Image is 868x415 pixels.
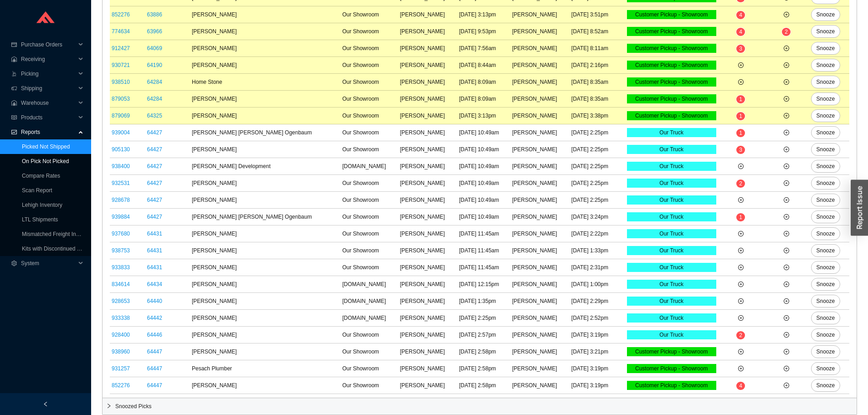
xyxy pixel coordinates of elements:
[190,242,340,259] td: [PERSON_NAME]
[510,57,570,74] td: [PERSON_NAME]
[112,382,130,389] a: 852276
[190,158,340,175] td: [PERSON_NAME] Development
[510,276,570,293] td: [PERSON_NAME]
[510,259,570,276] td: [PERSON_NAME]
[190,276,340,293] td: [PERSON_NAME]
[570,141,625,158] td: [DATE] 2:25pm
[510,225,570,242] td: [PERSON_NAME]
[340,209,398,225] td: Our Showroom
[570,108,625,124] td: [DATE] 3:38pm
[627,94,716,103] div: Customer Pickup - Showroom
[811,345,841,358] button: Snooze
[21,52,76,67] span: Receiving
[457,225,510,242] td: [DATE] 11:45am
[147,332,162,338] a: 64446
[570,192,625,209] td: [DATE] 2:25pm
[398,158,457,175] td: [PERSON_NAME]
[398,276,457,293] td: [PERSON_NAME]
[147,382,162,389] a: 64447
[739,180,742,187] span: 2
[627,212,716,221] div: Our Truck
[340,91,398,108] td: Our Showroom
[398,175,457,192] td: [PERSON_NAME]
[811,92,841,105] button: Snooze
[457,6,510,23] td: [DATE] 3:13pm
[340,74,398,91] td: Our Showroom
[106,403,112,409] span: right
[811,210,841,223] button: Snooze
[115,402,853,411] span: Snoozed Picks
[510,23,570,40] td: [PERSON_NAME]
[811,312,841,324] button: Snooze
[570,23,625,40] td: [DATE] 8:52am
[398,225,457,242] td: [PERSON_NAME]
[811,8,841,21] button: Snooze
[739,96,742,102] span: 1
[112,281,130,287] a: 834614
[22,231,92,237] a: Mismatched Freight Invoices
[627,145,716,154] div: Our Truck
[811,177,841,190] button: Snooze
[811,143,841,156] button: Snooze
[112,45,130,51] a: 912427
[190,40,340,57] td: [PERSON_NAME]
[784,164,789,169] span: plus-circle
[190,141,340,158] td: [PERSON_NAME]
[398,209,457,225] td: [PERSON_NAME]
[112,180,130,186] a: 932531
[457,40,510,57] td: [DATE] 7:56am
[627,61,716,70] div: Customer Pickup - Showroom
[782,28,791,36] sup: 2
[190,6,340,23] td: [PERSON_NAME]
[340,293,398,310] td: [DOMAIN_NAME]
[811,25,841,38] button: Snooze
[340,124,398,141] td: Our Showroom
[736,112,745,120] sup: 1
[457,74,510,91] td: [DATE] 8:09am
[784,46,789,51] span: plus-circle
[738,248,744,253] span: plus-circle
[190,124,340,141] td: [PERSON_NAME] [PERSON_NAME] Ogenbaum
[627,280,716,289] div: Our Truck
[147,365,162,372] a: 64447
[510,242,570,259] td: [PERSON_NAME]
[811,227,841,240] button: Snooze
[457,23,510,40] td: [DATE] 9:53pm
[570,276,625,293] td: [DATE] 1:00pm
[398,6,457,23] td: [PERSON_NAME]
[570,57,625,74] td: [DATE] 2:16pm
[147,146,162,153] a: 64427
[190,108,340,124] td: [PERSON_NAME]
[811,76,841,88] button: Snooze
[811,59,841,72] button: Snooze
[510,192,570,209] td: [PERSON_NAME]
[190,209,340,225] td: [PERSON_NAME] [PERSON_NAME] Ogenbaum
[739,113,742,119] span: 1
[510,124,570,141] td: [PERSON_NAME]
[570,6,625,23] td: [DATE] 3:51pm
[21,67,76,81] span: Picking
[22,143,70,150] a: Picked Not Shipped
[147,96,162,102] a: 64284
[784,113,789,118] span: plus-circle
[190,310,340,327] td: [PERSON_NAME]
[817,27,835,36] span: Snooze
[190,74,340,91] td: Home Stone
[570,91,625,108] td: [DATE] 8:35am
[570,124,625,141] td: [DATE] 2:25pm
[627,263,716,272] div: Our Truck
[570,158,625,175] td: [DATE] 2:25pm
[457,57,510,74] td: [DATE] 8:44am
[112,315,130,321] a: 933338
[736,95,745,103] sup: 1
[147,298,162,304] a: 64440
[112,247,130,254] a: 938753
[190,91,340,108] td: [PERSON_NAME]
[398,259,457,276] td: [PERSON_NAME]
[510,310,570,327] td: [PERSON_NAME]
[784,197,789,203] span: plus-circle
[738,265,744,270] span: plus-circle
[147,113,162,119] a: 64325
[398,124,457,141] td: [PERSON_NAME]
[817,364,835,373] span: Snooze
